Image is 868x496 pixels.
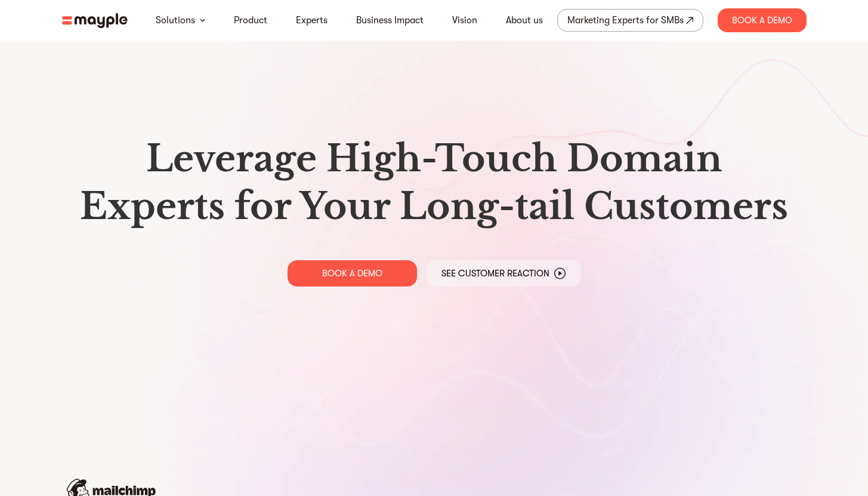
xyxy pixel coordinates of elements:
a: BOOK A DEMO [288,260,417,286]
p: See Customer Reaction [441,267,549,279]
div: Marketing Experts for SMBs [567,12,684,29]
h1: Leverage High-Touch Domain Experts for Your Long-tail Customers [72,135,797,230]
img: arrow-down [200,19,205,22]
a: Business Impact [356,13,424,27]
a: Solutions [156,13,195,27]
a: Marketing Experts for SMBs [557,9,703,32]
a: Vision [452,13,477,27]
p: BOOK A DEMO [322,267,382,279]
a: See Customer Reaction [427,260,581,286]
a: Experts [296,13,328,27]
img: mayple-logo [62,13,128,28]
div: Book A Demo [718,8,807,32]
a: About us [506,13,543,27]
a: Product [234,13,267,27]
